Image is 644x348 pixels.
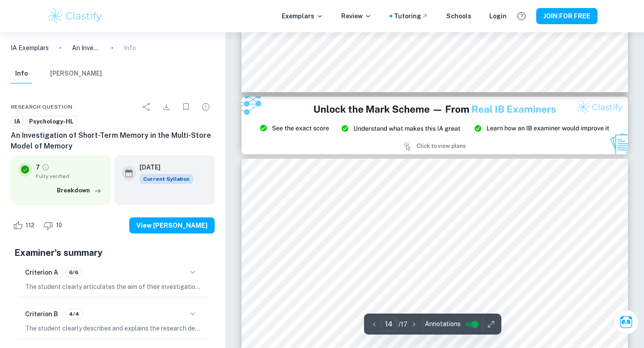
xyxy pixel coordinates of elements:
button: Info [11,64,32,84]
p: An Investigation of Short-Term Memory in the Multi-Store Model of Memory [72,43,101,53]
span: Annotations [425,319,461,329]
button: JOIN FOR FREE [536,8,597,24]
a: IA Exemplars [11,43,49,53]
button: Help and Feedback [514,8,529,24]
span: Research question [11,103,72,111]
span: 6/6 [66,268,81,276]
a: IA [11,116,24,127]
div: Report issue [197,98,215,116]
a: Grade fully verified [42,163,50,171]
img: Clastify logo [47,7,103,25]
a: Tutoring [394,11,428,21]
span: 4/4 [66,310,82,318]
h6: Criterion A [25,267,58,277]
p: The student clearly describes and explains the research design, detailing the independent measure... [25,323,200,333]
h6: Criterion B [25,309,58,319]
p: 7 [36,162,40,172]
h6: [DATE] [140,162,186,172]
span: 112 [21,221,39,230]
button: Ask Clai [614,310,639,335]
a: Login [489,11,507,21]
span: Fully verified [36,172,104,180]
button: [PERSON_NAME] [50,64,102,84]
p: / 17 [398,319,407,329]
span: Current Syllabus [140,174,193,184]
p: Exemplars [282,11,323,21]
h6: An Investigation of Short-Term Memory in the Multi-Store Model of Memory [11,130,215,152]
div: Share [138,98,156,116]
button: View [PERSON_NAME] [129,217,215,233]
button: Breakdown [55,184,104,197]
span: IA [11,117,23,126]
h5: Examiner's summary [14,246,211,259]
span: Psychology-HL [26,117,77,126]
p: The student clearly articulates the aim of their investigation, focusing on the effect of delay t... [25,282,200,292]
div: Like [11,218,39,233]
a: Schools [446,11,471,21]
p: Info [124,43,136,53]
img: Ad [241,97,628,155]
div: Bookmark [177,98,195,116]
div: This exemplar is based on the current syllabus. Feel free to refer to it for inspiration/ideas wh... [140,174,193,184]
div: Dislike [41,218,67,233]
div: Download [157,98,175,116]
span: 10 [51,221,67,230]
a: Psychology-HL [25,116,77,127]
p: Review [341,11,372,21]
